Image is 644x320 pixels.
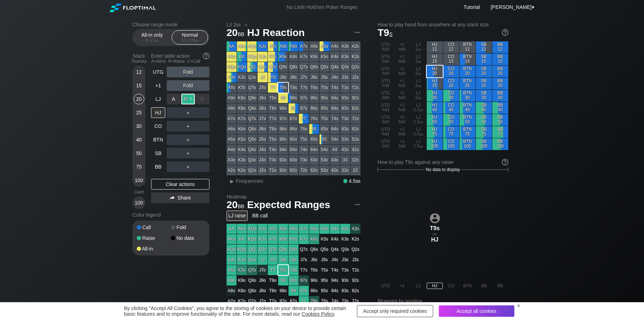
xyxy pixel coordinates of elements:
[350,41,360,51] div: A2s
[492,66,508,77] div: BB 20
[430,213,440,223] img: icon-avatar.b40e07d9.svg
[309,62,319,72] div: Q6s
[247,145,257,155] div: Q4o
[133,22,209,27] h2: Choose range mode
[227,114,237,124] div: A7o
[246,27,306,39] span: HJ Reaction
[427,90,443,102] div: HJ 30
[492,53,508,65] div: BB 15
[410,90,426,102] div: LJ 2
[225,21,242,28] span: LJ 2
[268,62,278,72] div: QTs
[170,196,175,200] img: share.864f2f62.svg
[167,121,209,131] div: ＋
[299,72,309,82] div: J7s
[330,52,340,62] div: K4s
[320,103,329,113] div: 85s
[410,138,426,150] div: LJ 2.5
[134,197,144,208] div: 100
[299,62,309,72] div: Q7s
[227,145,237,155] div: A4o
[237,72,247,82] div: KJo
[151,134,165,145] div: BTN
[320,41,329,51] div: A5s
[134,134,144,145] div: 40
[268,145,278,155] div: T4o
[459,126,476,138] div: BTN 75
[299,52,309,62] div: K7s
[410,66,426,77] div: LJ 2
[459,138,476,150] div: BTN 100
[137,225,171,230] div: Call
[350,93,360,103] div: 92s
[237,103,247,113] div: K8o
[171,236,205,241] div: No data
[427,41,443,53] div: HJ 12
[289,62,298,72] div: Q8s
[427,138,443,150] div: HJ 100
[394,41,410,53] div: +1 fold
[350,145,360,155] div: 42s
[443,41,459,53] div: CO 12
[258,103,268,113] div: J8o
[350,52,360,62] div: K2s
[278,62,288,72] div: Q9s
[167,80,209,91] div: Fold
[181,94,195,104] div: R
[137,38,167,43] div: 5 – 12
[289,93,298,103] div: 98s
[309,145,319,155] div: 64o
[278,72,288,82] div: J9s
[268,93,278,103] div: T9o
[330,103,340,113] div: 84s
[350,72,360,82] div: J2s
[167,107,209,118] div: ＋
[299,134,309,144] div: 75o
[237,134,247,144] div: K5o
[258,93,268,103] div: J9o
[173,31,206,44] div: Normal
[227,62,237,72] div: AQo
[350,124,360,134] div: 62s
[427,66,443,77] div: HJ 20
[155,38,159,43] span: bb
[340,52,350,62] div: K3s
[330,72,340,82] div: J4s
[130,50,148,67] div: Stack
[309,93,319,103] div: 96s
[134,148,144,159] div: 50
[151,121,165,131] div: CO
[410,102,426,114] div: LJ 2.1
[227,93,237,103] div: A9o
[237,124,247,134] div: K6o
[378,114,394,126] div: UTG fold
[167,148,209,159] div: ＋
[278,134,288,144] div: 95o
[237,52,247,62] div: KK
[247,114,257,124] div: Q7o
[420,131,424,136] span: bb
[241,22,251,27] span: »
[517,303,520,309] div: ×
[247,52,257,62] div: KQs
[320,83,329,93] div: T5s
[320,62,329,72] div: Q5s
[330,62,340,72] div: Q4s
[171,225,205,230] div: Fold
[247,83,257,93] div: QTo
[137,236,171,241] div: Raise
[476,41,492,53] div: SB 12
[278,103,288,113] div: 98o
[410,53,426,65] div: LJ 2
[320,93,329,103] div: 95s
[247,72,257,82] div: QJo
[195,38,199,43] span: bb
[227,52,237,62] div: AKo
[268,41,278,51] div: ATs
[476,78,492,89] div: SB 25
[492,78,508,89] div: BB 25
[289,124,298,134] div: 86o
[227,134,237,144] div: A5o
[459,41,476,53] div: BTN 12
[459,66,476,77] div: BTN 20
